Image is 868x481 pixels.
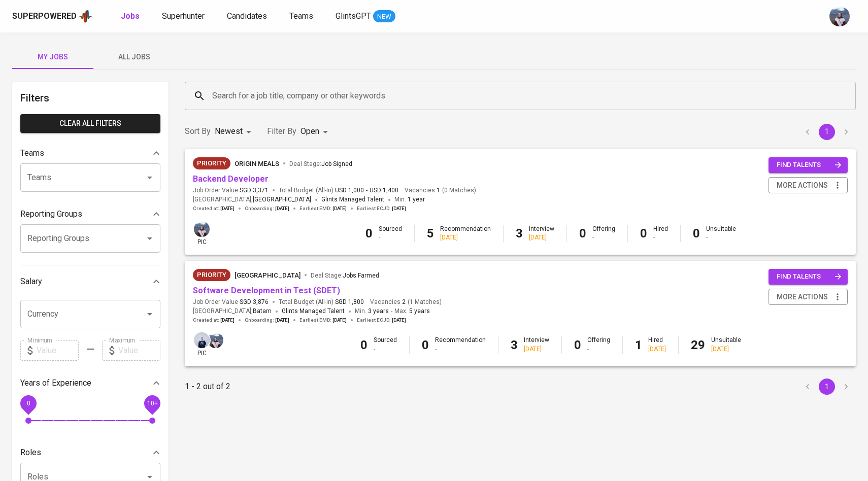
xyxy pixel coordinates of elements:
[20,147,44,159] p: Teams
[829,6,850,26] img: christine.raharja@glints.com
[121,11,140,21] b: Jobs
[321,196,384,203] span: Glints Managed Talent
[301,122,331,141] div: Open
[440,225,491,242] div: Recommendation
[279,298,364,306] span: Total Budget (All-In)
[185,381,230,393] p: 1 - 2 out of 2
[240,298,269,306] span: SGD 3,876
[194,221,210,237] img: christine.raharja@glints.com
[321,160,352,167] span: Job Signed
[777,291,828,303] span: more actions
[394,196,425,203] span: Min.
[706,233,736,242] div: -
[592,233,615,242] div: -
[706,225,736,242] div: Unsuitable
[511,338,518,352] b: 3
[335,186,364,195] span: USD 1,000
[777,271,842,283] span: find talents
[275,205,289,212] span: [DATE]
[162,10,207,23] a: Superhunter
[227,10,269,23] a: Candidates
[400,298,406,306] span: 2
[20,271,160,292] div: Salary
[391,306,392,317] span: -
[579,226,586,240] b: 0
[162,11,205,21] span: Superhunter
[289,11,313,21] span: Teams
[574,338,581,352] b: 0
[215,125,243,138] p: Newest
[193,270,230,280] span: Priority
[427,226,434,240] b: 5
[143,170,157,185] button: Open
[592,225,615,242] div: Offering
[279,186,398,195] span: Total Budget (All-In)
[121,10,142,23] a: Jobs
[373,12,395,22] span: NEW
[99,51,169,63] span: All Jobs
[245,317,289,324] span: Onboarding :
[37,340,79,361] input: Value
[374,336,397,353] div: Sourced
[529,225,554,242] div: Interview
[235,271,301,279] span: [GEOGRAPHIC_DATA]
[335,298,364,306] span: SGD 1,800
[143,231,157,246] button: Open
[193,220,211,247] div: pic
[355,307,389,315] span: Min.
[193,174,269,184] a: Backend Developer
[253,195,311,205] span: [GEOGRAPHIC_DATA]
[20,276,42,288] p: Salary
[28,117,152,130] span: Clear All filters
[640,226,647,240] b: 0
[394,307,430,315] span: Max.
[392,317,406,324] span: [DATE]
[691,338,705,352] b: 29
[289,10,315,23] a: Teams
[777,159,842,171] span: find talents
[440,233,491,242] div: [DATE]
[79,9,92,24] img: app logo
[769,289,848,305] button: more actions
[332,317,347,324] span: [DATE]
[235,160,279,167] span: Origin Meals
[587,345,610,354] div: -
[20,204,160,224] div: Reporting Groups
[20,373,160,393] div: Years of Experience
[193,186,269,195] span: Job Order Value
[275,317,289,324] span: [DATE]
[819,379,835,395] button: page 1
[635,338,642,352] b: 1
[711,345,741,354] div: [DATE]
[20,114,160,133] button: Clear All filters
[379,233,402,242] div: -
[194,332,210,348] img: annisa@glints.com
[379,225,402,242] div: Sourced
[240,186,269,195] span: SGD 3,371
[409,307,430,315] span: 5 years
[516,226,523,240] b: 3
[408,196,425,203] span: 1 year
[20,446,41,459] p: Roles
[336,11,371,21] span: GlintsGPT
[118,340,160,361] input: Value
[299,205,347,212] span: Earliest EMD :
[370,186,398,195] span: USD 1,400
[777,179,828,192] span: more actions
[185,125,211,138] p: Sort By
[311,272,379,279] span: Deal Stage :
[769,177,848,194] button: more actions
[374,345,397,354] div: -
[282,307,345,315] span: Glints Managed Talent
[289,160,352,167] span: Deal Stage :
[18,51,87,63] span: My Jobs
[193,157,230,169] div: New Job received from Demand Team
[819,124,835,140] button: page 1
[193,331,211,358] div: pic
[20,377,91,389] p: Years of Experience
[12,11,77,22] div: Superpowered
[143,307,157,321] button: Open
[20,90,160,106] h6: Filters
[524,336,549,353] div: Interview
[193,269,230,281] div: New Job received from Demand Team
